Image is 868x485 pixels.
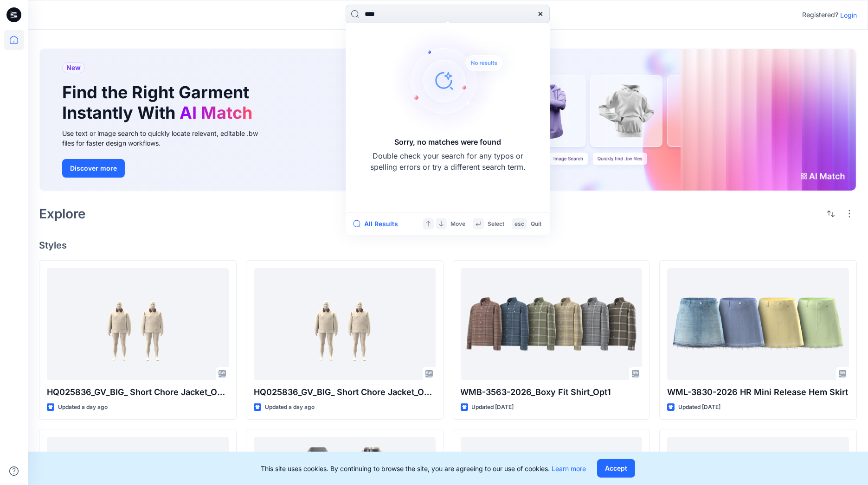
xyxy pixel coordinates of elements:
p: Updated [DATE] [678,402,720,412]
p: WMB-3563-2026_Boxy Fit Shirt_Opt1 [461,386,643,399]
p: Login [840,10,857,20]
p: esc [514,219,524,229]
p: Updated a day ago [265,402,315,412]
p: WML-3830-2026 HR Mini Release Hem Skirt [667,386,849,399]
a: Learn more [552,465,586,472]
a: WMB-3563-2026_Boxy Fit Shirt_Opt1 [461,268,643,380]
div: Use text or image search to quickly locate relevant, editable .bw files for faster design workflows. [62,128,271,148]
a: HQ025836_GV_BIG_ Short Chore Jacket_OP-2 [254,268,436,380]
p: Quit [531,219,541,229]
p: HQ025836_GV_BIG_ Short Chore Jacket_OP-2 [47,386,229,399]
button: Discover more [62,159,125,178]
a: HQ025836_GV_BIG_ Short Chore Jacket_OP-2 [47,268,229,380]
p: This site uses cookies. By continuing to browse the site, you are agreeing to our use of cookies. [261,464,586,473]
p: Double check your search for any typos or spelling errors or try a different search term. [369,150,527,172]
p: Move [450,219,465,229]
h4: Styles [39,240,857,251]
h5: Sorry, no matches were found [394,136,501,147]
button: All Results [353,218,404,230]
button: Accept [597,459,635,478]
span: New [66,62,81,73]
p: Updated a day ago [58,402,108,412]
p: HQ025836_GV_BIG_ Short Chore Jacket_OP-2 [254,386,436,399]
span: AI Match [180,102,252,123]
h2: Explore [39,206,86,221]
p: Registered? [802,9,838,20]
p: Updated [DATE] [472,402,514,412]
h1: Find the Right Garment Instantly With [62,83,257,122]
p: Select [488,219,504,229]
a: WML-3830-2026 HR Mini Release Hem Skirt [667,268,849,380]
img: Sorry, no matches were found [390,25,520,136]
